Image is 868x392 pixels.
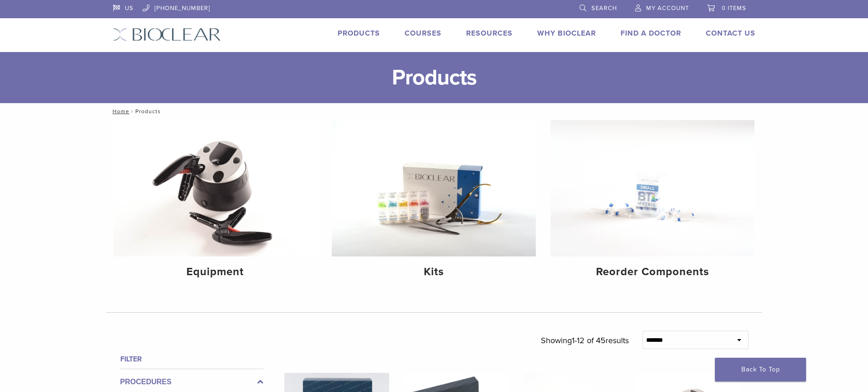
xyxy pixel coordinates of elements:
span: My Account [646,5,689,12]
a: Contact Us [706,29,755,38]
a: Back To Top [715,358,806,382]
nav: Products [106,103,762,120]
span: Search [591,5,617,12]
label: Procedures [120,376,263,387]
h4: Kits [339,264,529,280]
img: Bioclear [113,28,221,41]
img: Reorder Components [550,120,755,256]
a: Products [338,29,380,38]
a: Courses [405,29,442,38]
span: 1-12 of 45 [572,335,606,345]
a: Kits [332,120,536,286]
a: Equipment [113,120,318,286]
h4: Filter [120,354,263,365]
a: Resources [466,29,513,38]
a: Why Bioclear [537,29,596,38]
img: Kits [332,120,536,256]
img: Equipment [113,120,318,256]
p: Showing results [541,331,629,350]
a: Find A Doctor [621,29,681,38]
span: / [129,109,135,114]
span: 0 items [722,5,746,12]
h4: Equipment [121,264,310,280]
a: Home [110,108,129,115]
a: Reorder Components [550,120,755,286]
h4: Reorder Components [558,264,747,280]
